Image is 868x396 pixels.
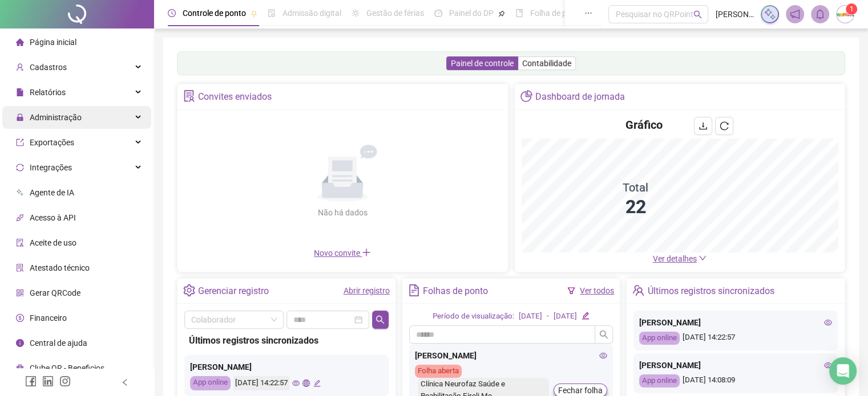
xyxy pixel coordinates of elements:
[30,288,80,297] span: Gerar QRCode
[846,3,857,15] sup: Atualize o seu contato no menu Meus Dados
[699,121,708,130] span: download
[42,375,54,387] span: linkedin
[699,254,706,262] span: down
[16,339,24,347] span: info-circle
[599,330,608,339] span: search
[584,9,592,17] span: ellipsis
[30,138,74,147] span: Exportações
[451,59,514,68] span: Painel de controle
[344,286,390,295] a: Abrir registro
[639,316,832,329] div: [PERSON_NAME]
[121,378,129,386] span: left
[653,254,697,263] span: Ver detalhes
[25,375,37,387] span: facebook
[30,113,82,122] span: Administração
[535,87,625,107] div: Dashboard de jornada
[362,248,371,257] span: plus
[16,88,24,96] span: file
[376,315,385,324] span: search
[824,319,832,326] span: eye
[251,10,257,17] span: pushpin
[268,9,276,17] span: file-done
[653,254,706,263] a: Ver detalhes down
[189,333,384,348] div: Últimos registros sincronizados
[16,214,24,222] span: api
[30,263,90,272] span: Atestado técnico
[302,379,310,387] span: global
[366,9,424,18] span: Gestão de férias
[30,63,67,72] span: Cadastros
[16,314,24,322] span: dollar
[16,289,24,297] span: qrcode
[764,8,776,21] img: sparkle-icon.fc2bf0ac1784a2077858766a79e2daf3.svg
[408,284,420,296] span: file-text
[16,138,24,146] span: export
[16,239,24,247] span: audit
[290,206,395,219] div: Não há dados
[639,359,832,371] div: [PERSON_NAME]
[314,248,371,258] span: Novo convite
[16,264,24,272] span: solution
[30,188,74,197] span: Agente de IA
[515,9,523,17] span: book
[30,163,72,172] span: Integrações
[282,9,341,18] span: Admissão digital
[837,6,854,23] img: 53528
[554,311,577,322] div: [DATE]
[415,365,462,378] div: Folha aberta
[59,375,71,387] span: instagram
[16,38,24,46] span: home
[639,374,680,387] div: App online
[168,9,176,17] span: clock-circle
[530,9,603,18] span: Folha de pagamento
[580,286,614,295] a: Ver todos
[183,90,195,102] span: solution
[498,10,505,17] span: pushpin
[639,332,832,345] div: [DATE] 14:22:57
[829,357,857,385] div: Open Intercom Messenger
[313,379,321,387] span: edit
[16,113,24,121] span: lock
[183,9,246,18] span: Controle de ponto
[824,361,832,369] span: eye
[16,364,24,372] span: gift
[625,117,663,133] h4: Gráfico
[30,313,67,322] span: Financeiro
[30,213,76,222] span: Acesso à API
[720,121,729,130] span: reload
[292,379,300,387] span: eye
[16,63,24,71] span: user-add
[449,9,494,18] span: Painel do DP
[198,281,269,301] div: Gerenciar registro
[520,90,532,102] span: pie-chart
[190,361,383,373] div: [PERSON_NAME]
[183,284,195,296] span: setting
[233,376,289,390] div: [DATE] 14:22:57
[352,9,360,17] span: sun
[639,332,680,345] div: App online
[522,59,571,68] span: Contabilidade
[30,238,76,247] span: Aceite de uso
[434,9,442,17] span: dashboard
[433,311,514,322] div: Período de visualização:
[415,349,608,362] div: [PERSON_NAME]
[648,281,774,301] div: Últimos registros sincronizados
[639,374,832,387] div: [DATE] 14:08:09
[582,312,589,319] span: edit
[567,287,575,295] span: filter
[519,311,542,322] div: [DATE]
[190,376,231,390] div: App online
[30,364,104,373] span: Clube QR - Beneficios
[423,281,488,301] div: Folhas de ponto
[198,87,272,107] div: Convites enviados
[632,284,644,296] span: team
[547,311,549,322] div: -
[599,352,607,360] span: eye
[850,5,854,13] span: 1
[790,9,800,19] span: notification
[30,38,76,47] span: Página inicial
[30,88,66,97] span: Relatórios
[30,338,87,348] span: Central de ajuda
[815,9,825,19] span: bell
[693,10,702,19] span: search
